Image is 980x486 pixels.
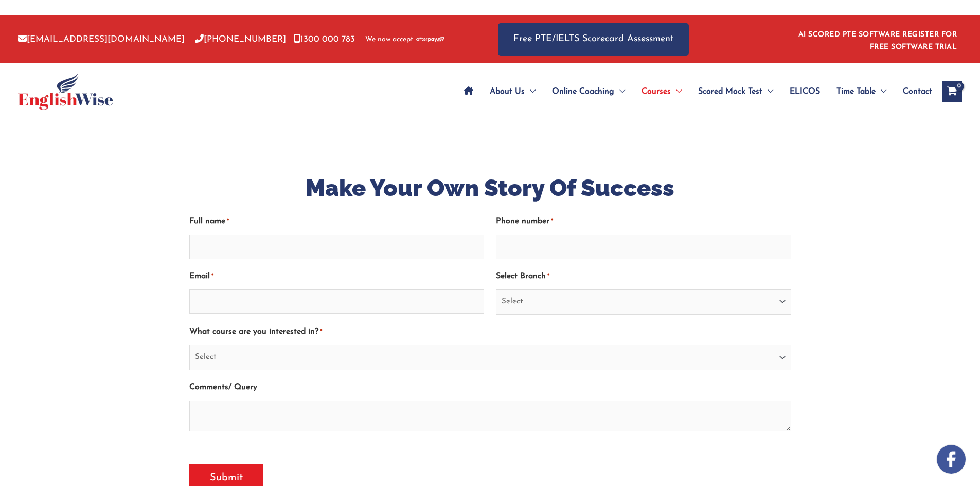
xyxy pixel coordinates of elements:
[781,74,828,110] a: ELICOS
[189,213,229,230] label: Full name
[937,445,966,474] img: white-facebook.png
[552,74,614,110] span: Online Coaching
[195,35,286,44] a: [PHONE_NUMBER]
[671,74,682,110] span: Menu Toggle
[294,35,355,44] a: 1300 000 783
[895,74,932,110] a: Contact
[365,34,413,45] span: We now accept
[482,74,544,110] a: About UsMenu Toggle
[496,268,549,285] label: Select Branch
[762,74,773,110] span: Menu Toggle
[790,74,820,110] span: ELICOS
[836,74,876,110] span: Time Table
[642,74,671,110] span: Courses
[189,379,257,396] label: Comments/ Query
[416,37,444,42] img: Afterpay-Logo
[456,74,932,110] nav: Site Navigation: Main Menu
[18,35,185,44] a: [EMAIL_ADDRESS][DOMAIN_NAME]
[633,74,690,110] a: CoursesMenu Toggle
[690,74,781,110] a: Scored Mock TestMenu Toggle
[942,81,962,102] a: View Shopping Cart, empty
[544,74,633,110] a: Online CoachingMenu Toggle
[189,323,322,340] label: What course are you interested in?
[876,74,886,110] span: Menu Toggle
[828,74,895,110] a: Time TableMenu Toggle
[525,74,536,110] span: Menu Toggle
[18,73,113,110] img: cropped-ew-logo
[498,23,689,56] a: Free PTE/IELTS Scorecard Assessment
[490,74,525,110] span: About Us
[496,213,553,230] label: Phone number
[792,23,962,56] aside: Header Widget 1
[903,74,932,110] span: Contact
[698,74,762,110] span: Scored Mock Test
[189,268,213,285] label: Email
[189,172,791,204] h1: Make Your Own Story Of Success
[614,74,625,110] span: Menu Toggle
[798,31,957,51] a: AI SCORED PTE SOFTWARE REGISTER FOR FREE SOFTWARE TRIAL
